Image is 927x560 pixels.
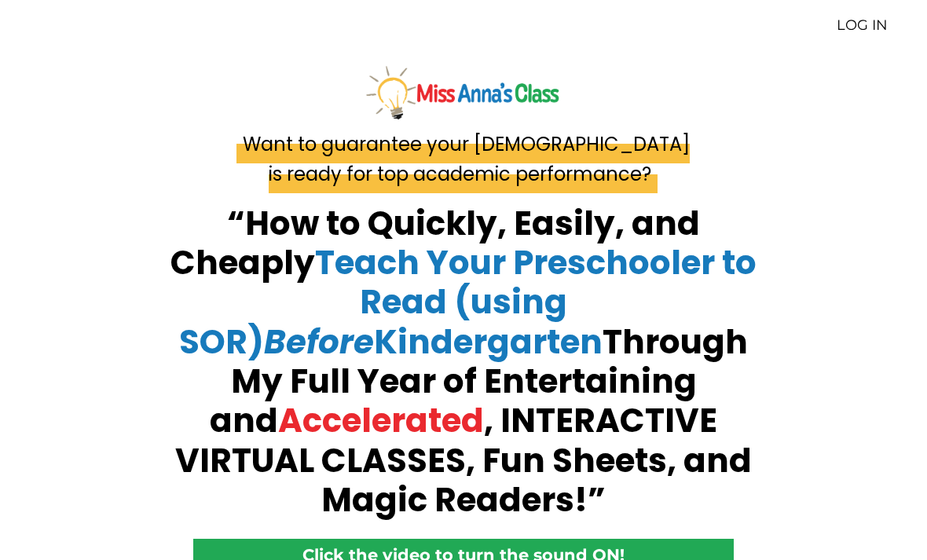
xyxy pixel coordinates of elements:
[837,16,888,34] a: LOG IN
[236,125,690,193] span: Want to guarantee your [DEMOGRAPHIC_DATA] is ready for top academic performance?
[264,319,374,365] em: Before
[179,240,757,365] span: Teach Your Preschooler to Read (using SOR) Kindergarten
[170,200,757,524] strong: “How to Quickly, Easily, and Cheaply Through My Full Year of Entertaining and , INTERACTIVE VIRTU...
[278,397,484,444] span: Accelerated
